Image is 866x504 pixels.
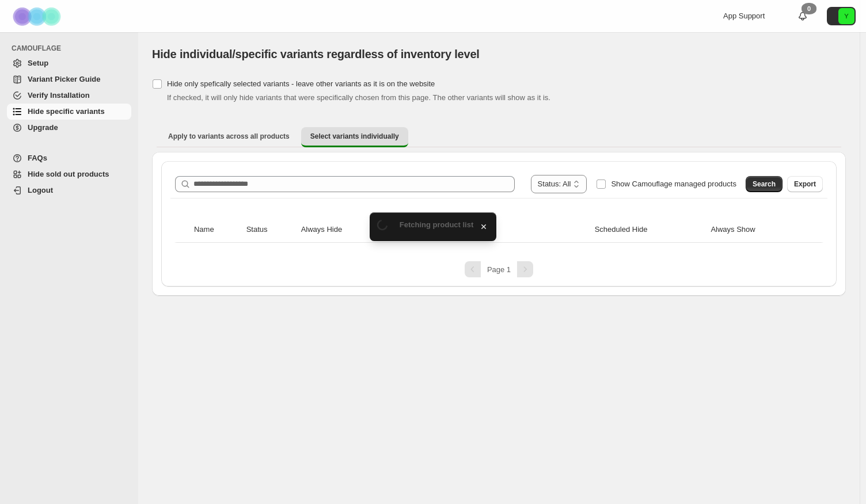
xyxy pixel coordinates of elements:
[28,123,58,132] span: Upgrade
[838,8,854,24] span: Avatar with initials Y
[9,1,67,32] img: Camouflage
[611,180,736,188] span: Show Camouflage managed products
[7,104,131,120] a: Hide specific variants
[400,220,474,229] span: Fetching product list
[797,10,808,22] a: 0
[591,217,708,243] th: Scheduled Hide
[168,132,290,141] span: Apply to variants across all products
[787,176,823,192] button: Export
[7,150,131,166] a: FAQs
[7,166,131,182] a: Hide sold out products
[707,217,807,243] th: Always Show
[28,91,90,100] span: Verify Installation
[159,127,299,146] button: Apply to variants across all products
[7,182,131,198] a: Logout
[28,59,48,67] span: Setup
[746,176,783,192] button: Search
[191,217,243,243] th: Name
[7,120,131,136] a: Upgrade
[167,93,550,102] span: If checked, it will only hide variants that were specifically chosen from this page. The other va...
[28,186,53,194] span: Logout
[310,132,399,141] span: Select variants individually
[723,12,765,20] span: App Support
[152,48,480,60] span: Hide individual/specific variants regardless of inventory level
[301,127,408,147] button: Select variants individually
[802,3,816,14] div: 0
[487,265,511,274] span: Page 1
[243,217,298,243] th: Status
[28,107,105,116] span: Hide specific variants
[844,13,849,20] text: Y
[28,170,109,178] span: Hide sold out products
[794,180,816,189] span: Export
[28,154,47,162] span: FAQs
[28,75,100,83] span: Variant Picker Guide
[170,261,827,277] nav: Pagination
[7,71,131,87] a: Variant Picker Guide
[753,180,776,189] span: Search
[7,87,131,104] a: Verify Installation
[152,152,846,296] div: Select variants individually
[12,44,132,53] span: CAMOUFLAGE
[7,55,131,71] a: Setup
[827,7,856,25] button: Avatar with initials Y
[167,79,435,88] span: Hide only spefically selected variants - leave other variants as it is on the website
[298,217,391,243] th: Always Hide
